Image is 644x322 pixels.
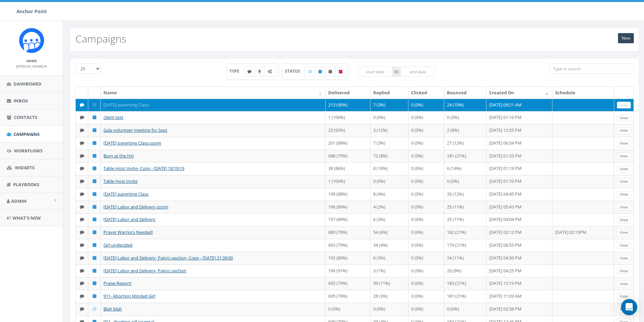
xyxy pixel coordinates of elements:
[444,201,486,214] td: 25 (11%)
[444,175,486,188] td: 0 (0%)
[335,67,347,77] label: Archived
[617,255,631,262] a: View
[486,239,552,252] td: [DATE] 06:55 PM
[80,269,84,273] i: Text SMS
[326,213,371,226] td: 197 (89%)
[408,265,444,277] td: 0 (0%)
[93,243,96,247] i: Published
[371,162,408,175] td: 8 (18%)
[326,252,371,265] td: 192 (89%)
[258,70,261,74] i: Ringless Voice Mail
[486,213,552,226] td: [DATE] 04:04 PM
[80,141,84,145] i: Text SMS
[326,87,371,99] th: Delivered
[80,115,84,120] i: Text SMS
[326,111,371,124] td: 1 (100%)
[80,256,84,260] i: Text SMS
[444,137,486,150] td: 27 (12%)
[617,293,631,300] a: View
[268,70,272,74] i: Automated Message
[444,87,486,99] th: Bounced
[326,226,371,239] td: 689 (79%)
[285,68,305,74] span: STATUS
[80,294,84,298] i: Text SMS
[408,150,444,163] td: 0 (0%)
[617,127,631,134] a: View
[26,58,37,63] small: Name
[486,111,552,124] td: [DATE] 01:16 PM
[93,115,96,120] i: Published
[103,268,186,274] a: [DATE] Labor and Delivery- Pain/c-section
[326,137,371,150] td: 201 (88%)
[93,230,96,234] i: Published
[618,33,634,43] a: New
[371,175,408,188] td: 0 (0%)
[486,188,552,201] td: [DATE] 04:45 PM
[486,137,552,150] td: [DATE] 06:54 PM
[93,269,96,273] i: Published
[617,140,631,147] a: View
[16,64,47,69] small: [PERSON_NAME]
[408,277,444,290] td: 0 (0%)
[326,150,371,163] td: 688 (79%)
[103,114,123,120] a: client text
[264,67,276,77] label: Automated Message
[617,280,631,288] a: View
[408,87,444,99] th: Clicked
[444,111,486,124] td: 0 (0%)
[13,215,41,221] span: What's New
[444,188,486,201] td: 26 (12%)
[103,242,133,248] a: Girl undecided
[93,217,96,222] i: Published
[617,217,631,224] a: View
[486,175,552,188] td: [DATE] 01:10 PM
[80,154,84,158] i: Text SMS
[329,70,332,74] i: Unpublished
[444,124,486,137] td: 2 (8%)
[315,67,326,77] label: Published
[617,178,631,185] a: View
[444,226,486,239] td: 182 (21%)
[80,103,84,107] i: Text SMS
[103,204,168,210] a: [DATE] Labor and Delivery-zoom
[255,67,265,77] label: Ringless Voice Mail
[103,229,153,235] a: Prayer Warriors Needed!
[103,127,167,133] a: Gala volunteer meeting for Sept
[103,216,156,222] a: [DATE] Labor and Delivery
[444,239,486,252] td: 179 (21%)
[486,99,552,112] td: [DATE] 09:21 AM
[326,124,371,137] td: 23 (92%)
[371,303,408,316] td: 0 (0%)
[230,68,244,74] span: TYPE
[371,252,408,265] td: 6 (3%)
[93,256,96,260] i: Published
[371,201,408,214] td: 4 (2%)
[103,255,233,261] a: [DATE] Labor and Delivery- Pain/c-section- Copy - [DATE] 21:39:00
[244,67,255,77] label: Text SMS
[408,137,444,150] td: 0 (0%)
[93,154,96,158] i: Published
[371,137,408,150] td: 7 (3%)
[408,239,444,252] td: 0 (0%)
[617,115,631,122] a: View
[326,175,371,188] td: 1 (100%)
[408,124,444,137] td: 0 (0%)
[80,243,84,247] i: Text SMS
[552,226,614,239] td: [DATE] 02:15PM
[371,213,408,226] td: 6 (3%)
[93,192,96,196] i: Published
[408,290,444,303] td: 0 (0%)
[93,166,96,171] i: Published
[80,166,84,171] i: Text SMS
[103,280,132,286] a: Praise Report!
[408,175,444,188] td: 0 (0%)
[103,102,150,108] a: [DATE] parenting Class-
[444,99,486,112] td: 24 (10%)
[444,162,486,175] td: 6 (14%)
[444,252,486,265] td: 24 (11%)
[486,226,552,239] td: [DATE] 02:12 PM
[326,99,371,112] td: 213 (90%)
[486,87,552,99] th: Created On: activate to sort column ascending
[326,277,371,290] td: 692 (79%)
[371,99,408,112] td: 7 (3%)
